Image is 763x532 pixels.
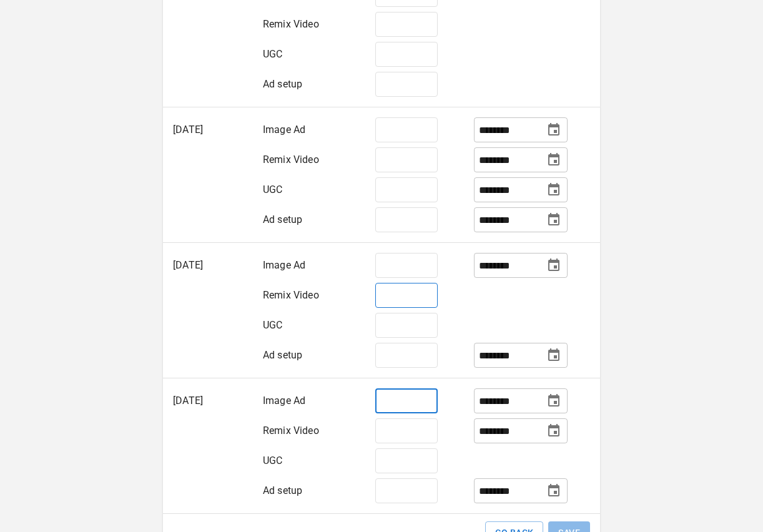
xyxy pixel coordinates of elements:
[163,243,253,378] td: [DATE]
[263,455,283,466] span: UGC
[263,395,305,406] span: Image Ad
[543,209,564,230] button: Choose date, selected date is Sep 1, 2025
[263,425,319,436] span: Remix Video
[543,345,564,366] button: Choose date, selected date is Oct 1, 2025
[263,154,319,165] span: Remix Video
[163,107,253,243] td: [DATE]
[543,119,564,140] button: Choose date, selected date is Sep 1, 2025
[543,255,564,276] button: Choose date, selected date is Oct 1, 2025
[263,349,302,361] span: Ad setup
[263,289,319,301] span: Remix Video
[543,179,564,200] button: Choose date, selected date is Oct 1, 2025
[263,78,302,90] span: Ad setup
[543,390,564,411] button: Choose date, selected date is Nov 1, 2025
[543,149,564,170] button: Choose date, selected date is Sep 1, 2025
[263,214,302,225] span: Ad setup
[263,184,283,195] span: UGC
[163,378,253,514] td: [DATE]
[263,259,305,271] span: Image Ad
[263,124,305,135] span: Image Ad
[263,319,283,331] span: UGC
[543,480,564,501] button: Choose date, selected date is Nov 1, 2025
[263,18,319,30] span: Remix Video
[543,420,564,441] button: Choose date, selected date is Jan 1, 2026
[263,48,283,60] span: UGC
[263,485,302,496] span: Ad setup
